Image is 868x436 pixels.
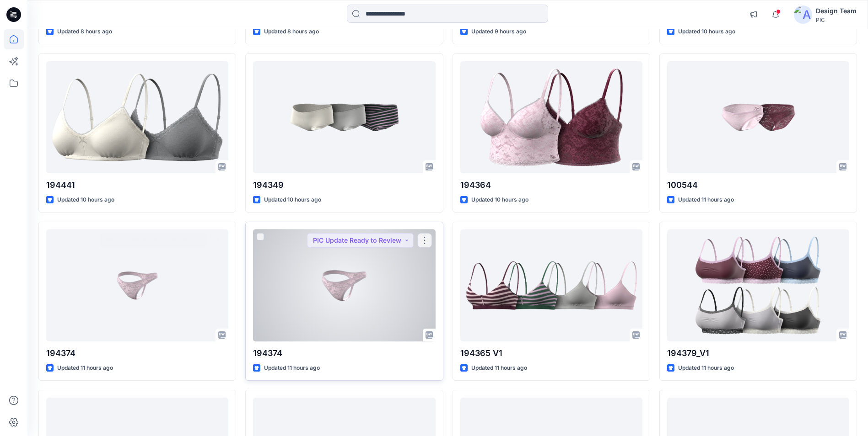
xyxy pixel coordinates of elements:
[57,195,114,205] p: Updated 10 hours ago
[460,347,642,360] p: 194365 V1
[471,27,526,37] p: Updated 9 hours ago
[794,5,812,24] img: avatar
[57,27,112,37] p: Updated 8 hours ago
[253,229,435,341] a: 194374
[667,229,849,341] a: 194379_V1
[816,5,857,16] div: Design Team
[471,195,528,205] p: Updated 10 hours ago
[460,61,642,173] a: 194364
[264,363,320,373] p: Updated 11 hours ago
[460,229,642,341] a: 194365 V1
[264,195,321,205] p: Updated 10 hours ago
[253,179,435,191] p: 194349
[57,363,113,373] p: Updated 11 hours ago
[678,27,735,37] p: Updated 10 hours ago
[816,16,857,23] div: PIC
[264,27,319,37] p: Updated 8 hours ago
[667,179,849,191] p: 100544
[667,61,849,173] a: 100544
[46,179,228,191] p: 194441
[46,61,228,173] a: 194441
[471,363,527,373] p: Updated 11 hours ago
[678,195,734,205] p: Updated 11 hours ago
[678,363,734,373] p: Updated 11 hours ago
[253,61,435,173] a: 194349
[46,229,228,341] a: 194374
[460,179,642,191] p: 194364
[46,347,228,360] p: 194374
[253,347,435,360] p: 194374
[667,347,849,360] p: 194379_V1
